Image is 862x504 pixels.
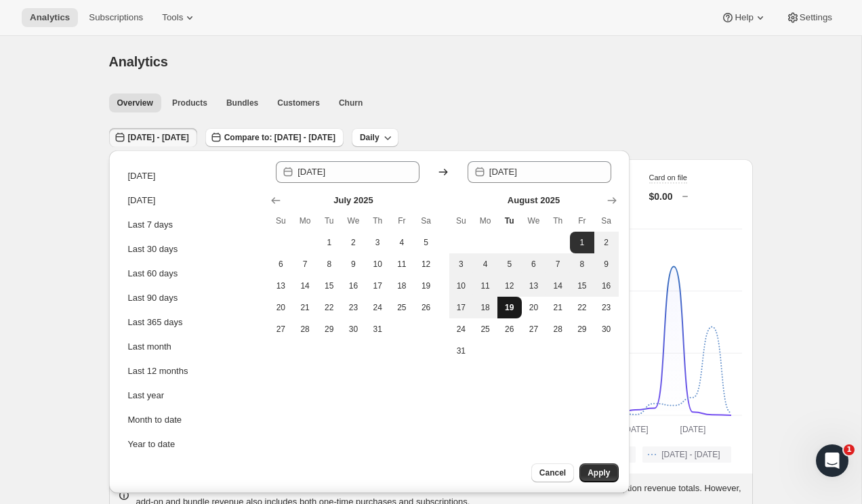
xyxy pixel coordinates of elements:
div: Last 12 months [128,364,188,378]
button: Saturday August 2 2025 [594,232,619,253]
div: Last 365 days [128,316,183,329]
span: 21 [551,302,565,313]
button: Saturday August 16 2025 [594,275,619,297]
span: 3 [455,259,468,270]
button: Saturday July 5 2025 [414,232,438,253]
span: 11 [395,259,409,270]
button: Friday August 8 2025 [570,253,594,275]
button: Last 60 days [124,263,260,285]
span: 28 [551,324,565,335]
text: [DATE] [680,425,705,434]
span: 16 [600,280,613,291]
button: Thursday July 3 2025 [365,232,390,253]
div: Last month [128,340,171,354]
th: Wednesday [342,210,366,232]
button: Sunday July 6 2025 [269,253,293,275]
span: 28 [298,324,312,335]
span: Analytics [30,12,70,23]
span: Products [172,98,207,108]
button: [DATE] - [DATE] [642,446,731,463]
button: Saturday July 19 2025 [414,275,438,297]
button: Tools [154,8,205,27]
span: Cancel [539,467,566,478]
span: 29 [323,324,336,335]
button: Cancel [531,463,574,482]
span: Su [274,215,288,226]
button: Friday August 15 2025 [570,275,594,297]
button: Sunday August 3 2025 [449,253,474,275]
span: Mo [478,215,492,226]
span: 31 [371,324,384,335]
span: 15 [575,280,589,291]
span: Tools [162,12,183,23]
div: [DATE] [128,194,156,207]
span: Bundles [226,98,258,108]
button: Thursday July 10 2025 [365,253,390,275]
span: 17 [371,280,384,291]
button: Wednesday August 13 2025 [522,275,546,297]
span: 21 [298,302,312,313]
button: Monday July 7 2025 [293,253,317,275]
button: Start of range Friday August 1 2025 [570,232,594,253]
span: 2 [347,237,361,248]
button: Thursday August 14 2025 [546,275,570,297]
span: 23 [347,302,361,313]
span: 10 [455,280,468,291]
span: Sa [600,215,613,226]
span: 1 [323,237,336,248]
span: 7 [551,259,565,270]
div: Year to date [128,438,176,451]
span: 25 [478,324,492,335]
span: 14 [551,280,565,291]
button: Saturday August 23 2025 [594,297,619,318]
button: Help [713,8,775,27]
span: Customers [277,98,320,108]
span: 3 [371,237,384,248]
span: [DATE] - [DATE] [661,449,720,460]
span: Apply [588,467,610,478]
button: Last 90 days [124,287,260,309]
span: 19 [419,280,433,291]
th: Friday [570,210,594,232]
span: Fr [395,215,409,226]
span: 6 [527,259,541,270]
span: Tu [503,215,516,226]
button: Monday August 4 2025 [473,253,497,275]
span: Analytics [109,54,168,69]
button: Friday July 18 2025 [390,275,414,297]
button: Sunday July 20 2025 [269,297,293,318]
div: Last 30 days [128,243,178,256]
th: Sunday [449,210,474,232]
th: Monday [473,210,497,232]
span: 5 [419,237,433,248]
div: Month to date [128,413,182,427]
button: Sunday August 24 2025 [449,318,474,340]
span: Settings [800,12,832,23]
button: Show next month, September 2025 [602,191,621,210]
span: 26 [503,324,516,335]
button: Subscriptions [81,8,151,27]
button: Monday July 21 2025 [293,297,317,318]
button: Last 30 days [124,238,260,260]
iframe: Intercom live chat [816,444,848,477]
button: Wednesday July 30 2025 [342,318,366,340]
span: 11 [478,280,492,291]
span: 7 [298,259,312,270]
button: Thursday August 7 2025 [546,253,570,275]
button: Tuesday August 12 2025 [497,275,522,297]
span: Subscriptions [89,12,143,23]
button: Wednesday August 20 2025 [522,297,546,318]
span: 13 [527,280,541,291]
span: 12 [419,259,433,270]
th: Friday [390,210,414,232]
button: Monday August 11 2025 [473,275,497,297]
span: 19 [503,302,516,313]
button: Analytics [22,8,78,27]
button: Friday August 29 2025 [570,318,594,340]
span: Fr [575,215,589,226]
button: Monday July 14 2025 [293,275,317,297]
span: 9 [347,259,361,270]
span: 16 [347,280,361,291]
span: Overview [117,98,153,108]
span: 2 [600,237,613,248]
